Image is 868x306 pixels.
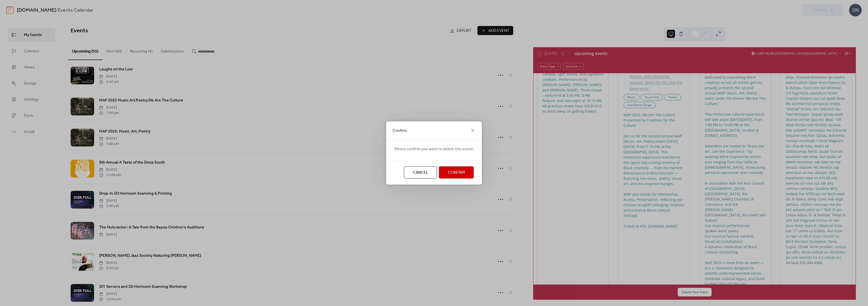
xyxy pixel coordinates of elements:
[394,146,474,152] span: Please confirm you want to delete this event.
[404,166,437,178] button: Cancel
[439,166,474,178] button: Confirm
[413,170,428,176] span: Cancel
[448,170,465,176] span: Confirm
[392,128,407,134] span: Confirm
